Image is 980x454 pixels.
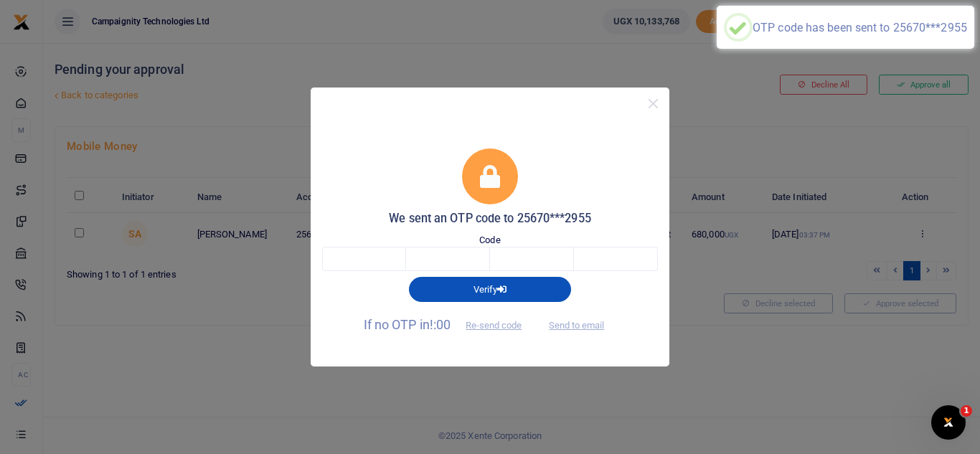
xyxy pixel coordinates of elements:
div: OTP code has been sent to 25670***2955 [753,21,967,34]
span: If no OTP in [364,317,534,332]
h5: We sent an OTP code to 25670***2955 [322,212,658,226]
iframe: Intercom live chat [931,405,966,440]
span: 1 [961,405,972,417]
label: Code [479,233,500,247]
button: Close [643,93,664,114]
span: !:00 [430,317,451,332]
button: Verify [409,277,571,301]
